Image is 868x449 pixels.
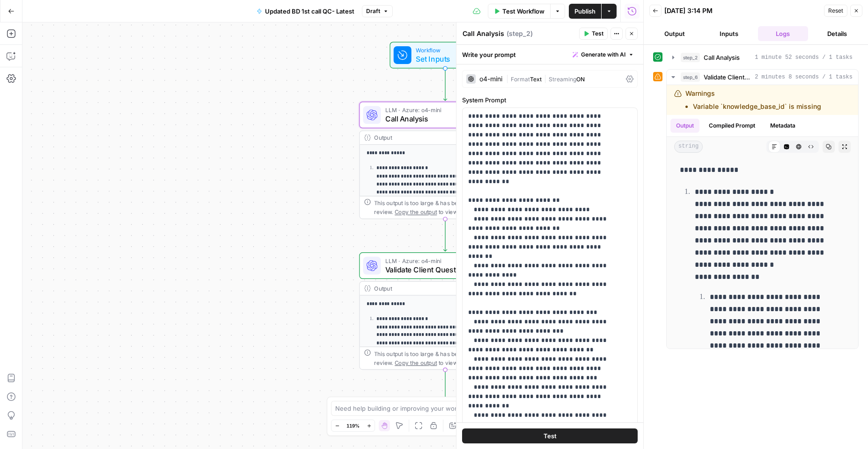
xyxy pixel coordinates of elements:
[385,264,492,275] span: Validate Client Questions/Objections
[374,199,526,216] div: This output is too large & has been abbreviated for review. to view the full content.
[251,4,360,19] button: Updated BD 1st call QC- Latest
[416,53,471,64] span: Set Inputs
[674,141,703,153] span: string
[685,89,821,111] div: Warnings
[374,349,526,367] div: This output is too large & has been abbreviated for review. to view the full content.
[374,133,500,142] div: Output
[667,70,858,85] button: 2 minutes 8 seconds / 1 tasks
[693,102,821,111] li: Variable `knowledge_base_id` is missing
[758,26,809,41] button: Logs
[443,370,447,402] g: Edge from step_6 to end
[359,42,531,69] div: WorkflowSet InputsInputs
[681,72,700,82] span: step_6
[704,26,754,41] button: Inputs
[542,74,549,83] span: |
[576,76,585,83] span: ON
[479,76,502,82] div: o4-mini
[463,29,504,38] textarea: Call Analysis
[581,50,625,59] span: Generate with AI
[592,29,603,38] span: Test
[549,76,576,83] span: Streaming
[765,119,801,133] button: Metadata
[579,28,608,40] button: Test
[462,95,638,105] label: System Prompt
[824,5,847,17] button: Reset
[569,4,601,19] button: Publish
[828,7,843,15] span: Reset
[385,106,501,114] span: LLM · Azure: o4-mini
[456,45,643,64] div: Write your prompt
[395,208,437,215] span: Copy the output
[574,7,596,16] span: Publish
[488,4,550,19] button: Test Workflow
[511,76,530,83] span: Format
[395,359,437,366] span: Copy the output
[755,53,853,62] span: 1 minute 52 seconds / 1 tasks
[362,5,393,17] button: Draft
[530,76,542,83] span: Text
[667,85,858,349] div: 2 minutes 8 seconds / 1 tasks
[812,26,862,41] button: Details
[385,256,492,265] span: LLM · Azure: o4-mini
[506,74,511,83] span: |
[755,73,853,81] span: 2 minutes 8 seconds / 1 tasks
[346,422,360,429] span: 119%
[704,72,751,82] span: Validate Client Questions/Objections
[681,53,700,62] span: step_2
[544,431,557,441] span: Test
[703,119,761,133] button: Compiled Prompt
[443,68,447,100] g: Edge from start to step_2
[667,50,858,65] button: 1 minute 52 seconds / 1 tasks
[366,7,380,15] span: Draft
[569,49,638,61] button: Generate with AI
[385,113,501,124] span: Call Analysis
[374,284,500,293] div: Output
[502,7,544,16] span: Test Workflow
[507,29,533,38] span: ( step_2 )
[265,7,354,16] span: Updated BD 1st call QC- Latest
[462,428,638,443] button: Test
[443,219,447,251] g: Edge from step_2 to step_6
[670,119,699,133] button: Output
[704,53,740,62] span: Call Analysis
[416,46,471,55] span: Workflow
[649,26,700,41] button: Output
